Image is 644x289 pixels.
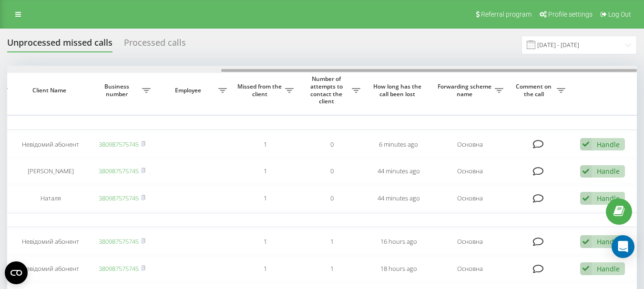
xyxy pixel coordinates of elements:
span: Missed from the client [236,83,285,98]
div: Handle [597,194,620,203]
div: Handle [597,264,620,273]
span: Forwarding scheme name [437,83,495,98]
td: 18 hours ago [365,256,432,281]
td: Основна [432,132,508,157]
span: Profile settings [548,10,593,18]
td: Наталя [12,186,89,211]
td: Основна [432,186,508,211]
div: Handle [597,167,620,176]
td: Основна [432,256,508,281]
td: 1 [298,229,365,254]
td: Основна [432,159,508,184]
div: Handle [597,237,620,246]
a: 380987575745 [99,237,139,246]
td: 0 [298,186,365,211]
td: 1 [232,229,298,254]
td: 6 minutes ago [365,132,432,157]
td: 1 [232,132,298,157]
td: Невідомий абонент [12,229,89,254]
td: Основна [432,229,508,254]
td: 1 [232,256,298,281]
div: Processed calls [124,38,186,52]
a: 380987575745 [99,194,139,202]
td: 16 hours ago [365,229,432,254]
td: Невідомий абонент [12,256,89,281]
td: 1 [298,256,365,281]
span: Business number [93,83,142,98]
div: Unprocessed missed calls [7,38,112,52]
span: Referral program [481,10,532,18]
a: 380987575745 [99,264,139,273]
span: How long has the call been lost [373,83,424,98]
td: [PERSON_NAME] [12,159,89,184]
span: Employee [160,87,218,94]
span: Client Name [20,87,81,94]
div: Open Intercom Messenger [612,235,634,258]
td: Невідомий абонент [12,132,89,157]
span: Log Out [608,10,631,18]
span: Number of attempts to contact the client [303,75,352,105]
td: 1 [232,186,298,211]
div: Handle [597,140,620,149]
a: 380987575745 [99,140,139,149]
td: 0 [298,159,365,184]
button: Open CMP widget [5,261,28,284]
td: 44 minutes ago [365,186,432,211]
td: 0 [298,132,365,157]
td: 1 [232,159,298,184]
a: 380987575745 [99,167,139,175]
td: 44 minutes ago [365,159,432,184]
span: Comment on the call [513,83,557,98]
